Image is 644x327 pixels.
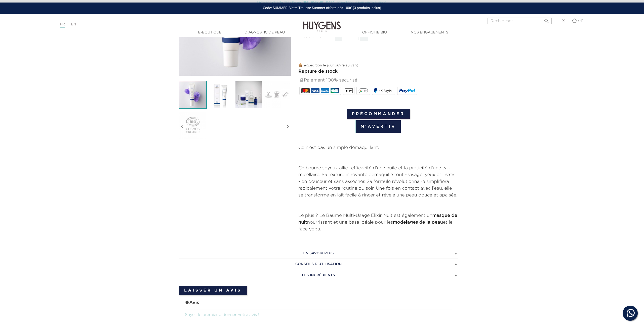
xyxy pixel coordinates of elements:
[179,248,458,259] a: EN SAVOIR PLUS
[324,31,330,45] div: TTC
[358,88,368,93] img: google_pay
[60,23,65,28] a: FR
[185,299,452,309] span: Avis
[301,88,310,93] img: MASTERCARD
[347,109,410,119] input: Précommander
[298,32,322,38] span: 26,90 €
[355,120,401,133] input: M'avertir
[542,16,551,23] button: 
[298,63,458,68] p: 📦 expédition le jour ouvré suivant
[345,88,353,93] img: apple_pay
[179,270,458,281] a: LES INGRÉDIENTS
[179,286,247,295] a: Laisser un avis
[488,18,552,24] input: Rechercher
[298,165,458,199] p: Ce baume soyeux allie l’efficacité d’une huile et la praticité d’une eau micellaire. Sa texture i...
[379,89,393,93] span: 4X PayPal
[544,17,550,23] i: 
[303,13,341,33] img: Huygens
[349,30,400,35] a: Officine Bio
[179,114,185,139] i: 
[185,313,259,317] a: Soyez le premier à donner votre avis !
[578,19,583,22] span: (4)
[239,30,290,35] a: Diagnostic de peau
[393,220,443,225] strong: modelages de la peau
[285,114,291,139] i: 
[57,21,264,27] div: |
[331,88,339,93] img: CB_NATIONALE
[298,69,338,74] span: Rupture de stock
[300,78,303,82] img: Paiement 100% sécurisé
[185,30,235,35] a: E-Boutique
[179,259,458,270] a: CONSEILS D'UTILISATION
[321,88,329,93] img: AMEX
[298,144,458,151] p: Ce n’est pas un simple démaquillant.
[298,212,458,233] p: Le plus ? Le Baume Multi-Usage Élixir Nuit est également un nourrissant et une base idéale pour l...
[299,75,458,86] div: Paiement 100% sécurisé
[311,88,319,93] img: VISA
[71,23,76,26] a: EN
[404,30,455,35] a: Nos engagements
[572,19,583,23] a: (4)
[298,213,457,225] strong: masque de nuit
